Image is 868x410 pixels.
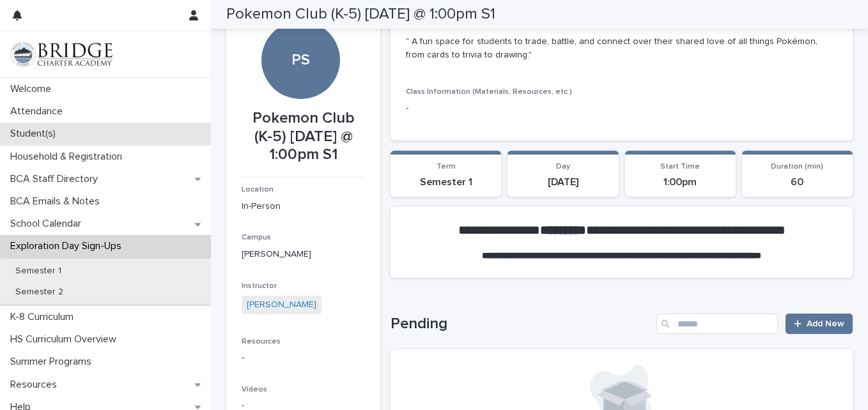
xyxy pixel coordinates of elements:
[5,240,132,252] p: Exploration Day Sign-Ups
[406,88,572,96] span: Class Information (Materials, Resources, etc.)
[515,176,610,188] p: [DATE]
[771,163,823,171] span: Duration (min)
[406,35,837,62] p: " A fun space for students to trade, battle, and connect over their shared love of all things Pok...
[247,298,316,312] a: [PERSON_NAME]
[660,163,700,171] span: Start Time
[5,128,66,140] p: Student(s)
[242,234,271,241] span: Campus
[5,266,72,277] p: Semester 1
[786,314,853,334] a: Add New
[242,351,365,365] p: -
[398,176,493,188] p: Semester 1
[5,195,110,208] p: BCA Emails & Notes
[242,282,277,290] span: Instructor
[5,356,102,368] p: Summer Programs
[391,315,651,333] h1: Pending
[5,218,91,230] p: School Calendar
[5,173,108,185] p: BCA Staff Directory
[242,386,267,393] span: Videos
[242,186,274,194] span: Location
[556,163,570,171] span: Day
[656,314,778,334] input: Search
[242,338,281,345] span: Resources
[226,5,495,24] h2: Pokemon Club (K-5) [DATE] @ 1:00pm S1
[242,109,365,164] p: Pokemon Club (K-5) [DATE] @ 1:00pm S1
[242,248,365,261] p: [PERSON_NAME]
[406,22,448,29] span: Description
[437,163,456,171] span: Term
[10,42,112,67] img: V1C1m3IdTEidaUdm9Hs0
[5,333,127,345] p: HS Curriculum Overview
[5,105,73,118] p: Attendance
[5,287,74,298] p: Semester 2
[406,102,837,115] p: -
[5,151,132,163] p: Household & Registration
[5,379,67,391] p: Resources
[807,319,844,328] span: Add New
[750,176,845,188] p: 60
[5,83,61,95] p: Welcome
[633,176,728,188] p: 1:00pm
[5,311,84,323] p: K-8 Curriculum
[242,200,365,213] p: In-Person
